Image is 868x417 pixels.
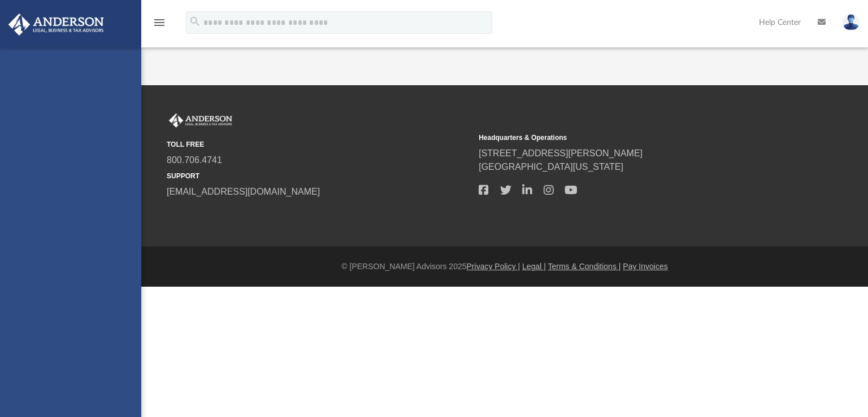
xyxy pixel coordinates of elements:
[167,171,471,181] small: SUPPORT
[843,14,860,30] img: User Pic
[189,15,201,28] i: search
[548,262,621,271] a: Terms & Conditions |
[5,14,107,36] img: Anderson Advisors Platinum Portal
[479,133,783,143] small: Headquarters & Operations
[153,21,166,29] a: menu
[479,148,643,158] a: [STREET_ADDRESS][PERSON_NAME]
[467,262,520,271] a: Privacy Policy |
[167,139,471,150] small: TOLL FREE
[141,261,868,273] div: © [PERSON_NAME] Advisors 2025
[167,155,222,165] a: 800.706.4741
[479,162,623,172] a: [GEOGRAPHIC_DATA][US_STATE]
[623,262,667,271] a: Pay Invoices
[167,113,235,128] img: Anderson Advisors Platinum Portal
[522,262,546,271] a: Legal |
[167,187,320,196] a: [EMAIL_ADDRESS][DOMAIN_NAME]
[153,16,166,29] i: menu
